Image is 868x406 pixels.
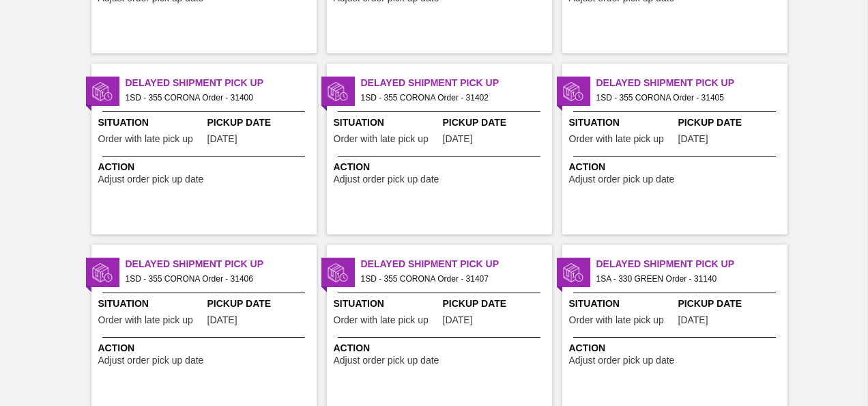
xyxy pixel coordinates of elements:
[569,297,675,311] span: Situation
[569,355,675,366] span: Adjust order pick up date
[596,76,787,90] span: Delayed Shipment Pick Up
[98,315,193,325] span: Order with late pick up
[98,174,204,185] span: Adjust order pick up date
[98,160,313,174] span: Action
[678,134,708,144] span: 09/07/2025
[569,341,784,355] span: Action
[569,134,664,144] span: Order with late pick up
[207,134,237,144] span: 09/07/2025
[361,271,541,286] span: 1SD - 355 CORONA Order - 31407
[98,341,313,355] span: Action
[328,262,348,283] img: status
[126,90,306,105] span: 1SD - 355 CORONA Order - 31400
[334,297,439,311] span: Situation
[443,297,549,311] span: Pickup Date
[92,262,113,283] img: status
[678,315,708,325] span: 08/29/2025
[334,174,439,185] span: Adjust order pick up date
[563,262,583,283] img: status
[98,134,193,144] span: Order with late pick up
[596,257,787,271] span: Delayed Shipment Pick Up
[443,134,473,144] span: 09/07/2025
[207,116,313,130] span: Pickup Date
[334,355,439,366] span: Adjust order pick up date
[126,257,317,271] span: Delayed Shipment Pick Up
[334,134,429,144] span: Order with late pick up
[328,81,348,102] img: status
[569,174,675,185] span: Adjust order pick up date
[92,81,113,102] img: status
[98,297,204,311] span: Situation
[361,90,541,105] span: 1SD - 355 CORONA Order - 31402
[126,76,317,90] span: Delayed Shipment Pick Up
[207,315,237,325] span: 09/07/2025
[443,116,549,130] span: Pickup Date
[569,315,664,325] span: Order with late pick up
[361,76,552,90] span: Delayed Shipment Pick Up
[678,116,784,130] span: Pickup Date
[569,116,675,130] span: Situation
[443,315,473,325] span: 09/07/2025
[361,257,552,271] span: Delayed Shipment Pick Up
[678,297,784,311] span: Pickup Date
[207,297,313,311] span: Pickup Date
[596,90,777,105] span: 1SD - 355 CORONA Order - 31405
[126,271,306,286] span: 1SD - 355 CORONA Order - 31406
[569,160,784,174] span: Action
[98,116,204,130] span: Situation
[334,160,549,174] span: Action
[334,315,429,325] span: Order with late pick up
[334,341,549,355] span: Action
[596,271,777,286] span: 1SA - 330 GREEN Order - 31140
[334,116,439,130] span: Situation
[98,355,204,366] span: Adjust order pick up date
[563,81,583,102] img: status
